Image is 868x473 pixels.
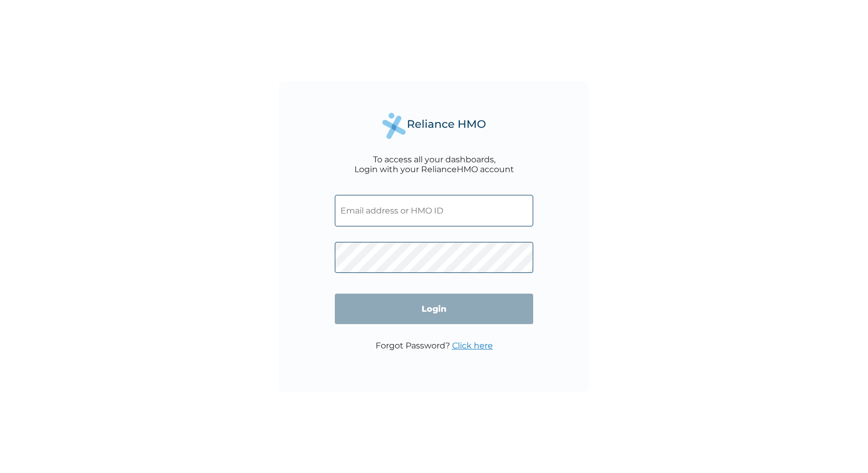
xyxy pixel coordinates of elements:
[376,341,493,350] p: Forgot Password?
[354,155,514,174] div: To access all your dashboards, Login with your RelianceHMO account
[335,294,533,324] input: Login
[382,113,486,139] img: Reliance Health's Logo
[335,195,533,226] input: Email address or HMO ID
[452,341,493,350] a: Click here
